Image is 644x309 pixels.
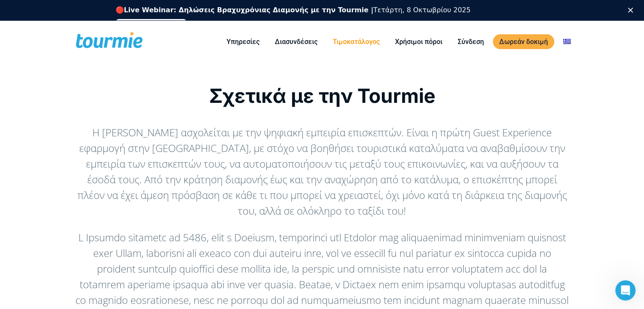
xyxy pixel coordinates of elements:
a: Εγγραφείτε δωρεάν [116,19,187,29]
div: 🔴 Τετάρτη, 8 Οκτωβρίου 2025 [116,6,471,14]
a: Αλλαγή σε [557,36,577,47]
a: Χρήσιμοι πόροι [389,36,449,47]
a: Σύνδεση [451,36,490,47]
a: Διασυνδέσεις [268,36,324,47]
iframe: Intercom live chat [615,280,636,301]
h1: Σχετικά με την Tourmie [75,84,570,107]
div: Κλείσιμο [628,8,636,13]
p: Η [PERSON_NAME] ασχολείται με την ψηφιακή εμπειρία επισκεπτών. Είναι η πρώτη Guest Experience εφα... [75,124,570,218]
a: Υπηρεσίες [220,36,266,47]
a: Τιμοκατάλογος [326,36,386,47]
a: Δωρεάν δοκιμή [493,34,554,49]
b: Live Webinar: Δηλώσεις Βραχυχρόνιας Διαμονής με την Tourmie | [124,6,373,14]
